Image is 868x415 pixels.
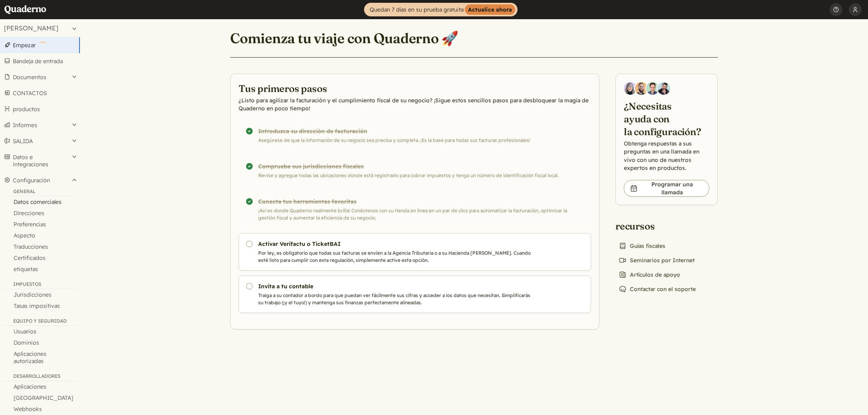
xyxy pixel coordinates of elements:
a: Quedan 7 días en su prueba gratuitaActualice ahora [364,3,518,16]
h3: Invita a tu contable [258,282,531,290]
a: Invita a tu contable Traiga a su contador a bordo para que puedan ver fácilmente sus cifras y acc... [239,275,591,313]
a: Artículos de apoyo [615,269,683,280]
p: Traiga a su contador a bordo para que puedan ver fácilmente sus cifras y acceder a los datos que ... [258,292,531,306]
img: Javier Rubio, DevRel en Quaderno [657,82,670,95]
h1: Comienza tu viaje con Quaderno 🚀 [230,30,458,47]
strong: Actualice ahora [465,4,515,15]
a: Seminarios por Internet [615,255,698,266]
img: Diana Carrasco, ejecutiva de cuentas en Quaderno [624,82,637,95]
img: Ivo Oltmans, desarrollador de negocios en Quaderno [646,82,659,95]
h2: recursos [615,219,699,232]
a: Contactar con el soporte [615,283,699,295]
p: Por ley, es obligatorio que todas sus facturas se envíen a la Agencia Tributaria o a su Hacienda ... [258,249,531,264]
a: Guías fiscales [615,240,669,251]
a: Programar una llamada [624,180,709,197]
h3: Activar Verifactu o TicketBAI [258,240,531,248]
div: Impuestos [3,281,77,289]
h2: Tus primeros pasos [239,82,591,95]
div: general [3,188,77,196]
div: Desarrolladores [3,373,77,381]
p: Obtenga respuestas a sus preguntas en una llamada en vivo con uno de nuestros expertos en productos. [624,140,709,172]
p: ¿Listo para agilizar la facturación y el cumplimiento fiscal de su negocio? ¡Sigue estos sencillo... [239,96,591,112]
h2: ¿Necesitas ayuda con la configuración? [624,100,709,138]
div: EQUIPO Y SEGURIDAD [3,318,77,326]
img: Jairo Fumero, ejecutivo de cuentas en Quaderno [635,82,648,95]
a: Activar Verifactu o TicketBAI Por ley, es obligatorio que todas sus facturas se envíen a la Agenc... [239,233,591,271]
